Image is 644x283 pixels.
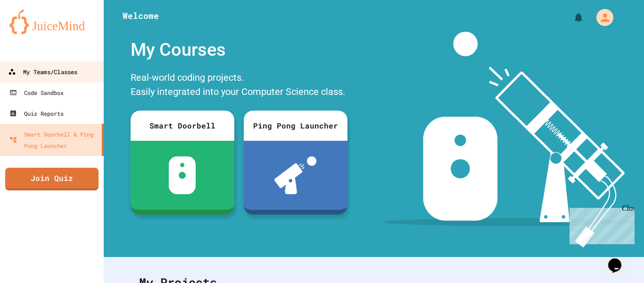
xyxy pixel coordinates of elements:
img: logo-orange.svg [9,9,94,34]
div: My Account [586,7,616,28]
div: Code Sandbox [9,87,64,98]
div: Quiz Reports [9,108,64,119]
div: My Teams/Classes [8,66,77,78]
a: Join Quiz [5,168,99,190]
img: ppl-with-ball.png [274,156,316,194]
div: My Notifications [555,9,586,26]
div: Ping Pong Launcher [244,111,347,141]
iframe: chat widget [566,204,635,244]
div: Smart Doorbell & Ping Pong Launcher [9,129,98,151]
img: banner-image-my-projects.png [382,32,635,248]
img: sdb-white.svg [169,156,196,194]
div: Chat with us now!Close [4,4,65,60]
div: Real-world coding projects. Easily integrated into your Computer Science class. [126,68,352,103]
div: Smart Doorbell [131,111,234,141]
div: My Courses [126,32,352,68]
iframe: chat widget [604,245,635,274]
